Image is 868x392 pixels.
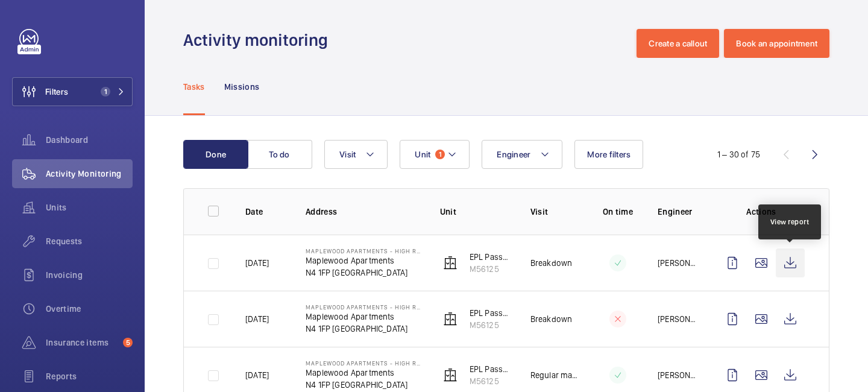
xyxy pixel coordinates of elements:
[637,29,719,58] button: Create a callout
[46,235,133,247] span: Requests
[443,312,458,326] img: elevator.svg
[530,313,573,325] p: Breakdown
[306,254,421,267] p: Maplewood Apartments
[658,313,699,325] p: [PERSON_NAME]
[339,150,356,159] span: Visit
[770,217,810,227] div: View report
[530,369,578,381] p: Regular maintenance
[482,140,562,169] button: Engineer
[324,140,388,169] button: Visit
[470,363,511,375] p: EPL Passenger Lift No 1
[497,150,530,159] span: Engineer
[123,338,133,347] span: 5
[306,303,421,311] p: Maplewood Apartments - High Risk Building
[101,87,110,96] span: 1
[183,81,205,93] p: Tasks
[46,201,133,213] span: Units
[46,134,133,146] span: Dashboard
[306,379,421,391] p: N4 1FP [GEOGRAPHIC_DATA]
[470,319,511,331] p: M56125
[717,148,760,160] div: 1 – 30 of 75
[470,263,511,275] p: M56125
[658,206,699,218] p: Engineer
[46,370,133,382] span: Reports
[658,369,699,381] p: [PERSON_NAME]
[435,150,445,159] span: 1
[46,337,118,349] span: Insurance items
[245,369,269,381] p: [DATE]
[183,29,335,51] h1: Activity monitoring
[415,150,430,159] span: Unit
[718,206,805,218] p: Actions
[245,313,269,325] p: [DATE]
[12,77,133,106] button: Filters1
[470,251,511,263] p: EPL Passenger Lift No 1
[224,81,260,93] p: Missions
[306,206,421,218] p: Address
[46,168,133,180] span: Activity Monitoring
[470,375,511,387] p: M56125
[470,307,511,319] p: EPL Passenger Lift No 1
[306,267,421,279] p: N4 1FP [GEOGRAPHIC_DATA]
[443,256,458,270] img: elevator.svg
[245,206,286,218] p: Date
[597,206,638,218] p: On time
[245,257,269,269] p: [DATE]
[658,257,699,269] p: [PERSON_NAME]
[306,247,421,254] p: Maplewood Apartments - High Risk Building
[306,323,421,335] p: N4 1FP [GEOGRAPHIC_DATA]
[183,140,248,169] button: Done
[587,150,631,159] span: More filters
[306,359,421,367] p: Maplewood Apartments - High Risk Building
[724,29,829,58] button: Book an appointment
[306,311,421,323] p: Maplewood Apartments
[247,140,312,169] button: To do
[306,367,421,379] p: Maplewood Apartments
[46,303,133,315] span: Overtime
[400,140,470,169] button: Unit1
[46,269,133,281] span: Invoicing
[574,140,643,169] button: More filters
[443,368,458,382] img: elevator.svg
[440,206,511,218] p: Unit
[45,86,68,98] span: Filters
[530,206,578,218] p: Visit
[530,257,573,269] p: Breakdown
